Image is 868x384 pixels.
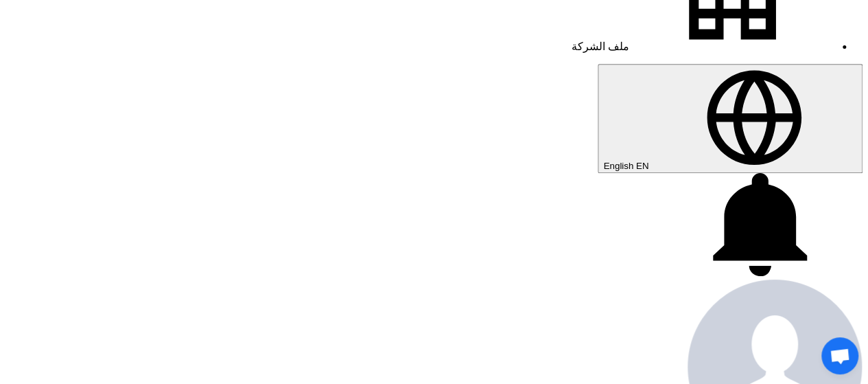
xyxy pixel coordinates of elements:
a: دردشة مفتوحة [821,337,858,374]
span: English [603,161,633,171]
button: English EN [598,64,863,173]
span: EN [636,161,649,171]
a: ملف الشركة [572,41,835,52]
